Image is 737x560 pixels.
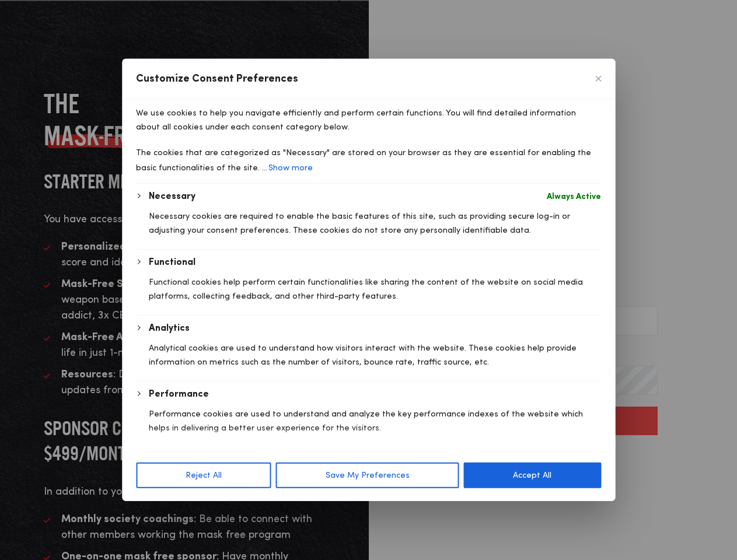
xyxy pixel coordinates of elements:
p: The cookies that are categorized as "Necessary" are stored on your browser as they are essential ... [136,146,601,176]
p: Functional cookies help perform certain functionalities like sharing the content of the website o... [149,275,601,303]
p: Analytical cookies are used to understand how visitors interact with the website. These cookies h... [149,341,601,369]
div: Customise Consent Preferences [122,59,615,501]
button: Save My Preferences [276,463,459,488]
button: Show more [267,160,314,176]
span: Always Active [547,190,601,204]
button: Reject All [136,463,271,488]
button: [cky_preference_close_label] [595,76,601,82]
p: We use cookies to help you navigate efficiently and perform certain functions. You will find deta... [136,106,601,134]
button: Analytics [149,321,190,335]
span: Customize Consent Preferences [136,72,298,86]
p: Performance cookies are used to understand and analyze the key performance indexes of the website... [149,407,601,435]
button: Functional [149,256,195,269]
button: Accept All [463,463,601,488]
img: Close [595,76,601,82]
button: Performance [149,387,209,401]
button: Necessary [149,190,195,204]
p: Necessary cookies are required to enable the basic features of this site, such as providing secur... [149,209,601,237]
